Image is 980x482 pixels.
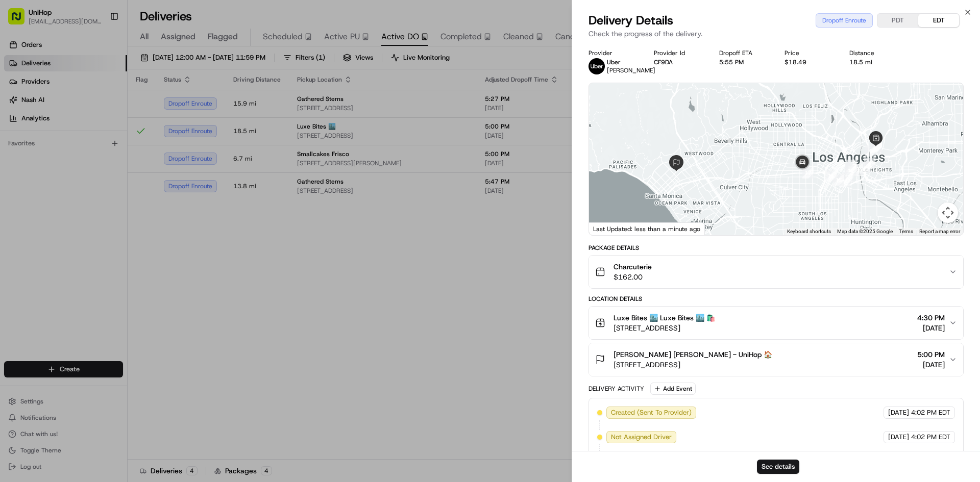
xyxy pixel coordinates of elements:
div: Price [785,49,834,57]
img: Nash [10,10,31,31]
div: 9 [846,160,857,171]
button: PDT [877,14,918,27]
span: Map data ©2025 Google [837,229,893,234]
span: [STREET_ADDRESS] [614,360,772,370]
div: 14 [839,176,850,187]
div: $18.49 [785,58,834,66]
div: 7 [860,162,871,173]
span: Charcuterie [614,262,652,272]
div: Location Details [589,295,964,303]
span: [DATE] [917,323,945,333]
img: 1736555255976-a54dd68f-1ca7-489b-9aae-adbdc363a1c4 [10,97,29,116]
div: Provider Id [654,49,703,57]
span: 4:02 PM EDT [911,433,950,442]
span: Created (Sent To Provider) [611,408,692,417]
span: [STREET_ADDRESS] [614,323,715,333]
div: 8 [852,164,863,175]
span: Luxe Bites 🏙️ Luxe Bites 🏙️ 🛍️ [614,313,715,323]
p: Welcome 👋 [10,41,186,57]
span: [PERSON_NAME] [PERSON_NAME] - UniHop 🏠 [614,349,772,360]
span: [DATE] [888,408,909,417]
div: 5 [865,145,876,157]
p: Check the progress of the delivery. [589,29,964,39]
img: Google [592,222,625,235]
span: 5:00 PM [917,349,945,360]
a: 💻API Documentation [82,144,168,162]
a: Report a map error [919,229,960,234]
div: Dropoff ETA [719,49,768,57]
span: 4:30 PM [917,313,945,323]
a: Powered byPylon [72,172,124,181]
div: 4 [871,141,882,153]
div: 11 [845,163,856,174]
a: Open this area in Google Maps (opens a new window) [592,222,625,235]
button: [PERSON_NAME] [PERSON_NAME] - UniHop 🏠[STREET_ADDRESS]5:00 PM[DATE] [589,343,963,376]
div: 17 [802,167,814,179]
div: We're available if you need us! [35,108,129,116]
button: Map camera controls [938,202,958,223]
input: Clear [27,66,168,77]
div: 💻 [86,149,94,157]
a: 📗Knowledge Base [6,144,82,162]
a: Terms [899,229,913,234]
button: Charcuterie$162.00 [589,256,963,288]
div: 5:55 PM [719,58,768,66]
button: Keyboard shortcuts [787,228,831,235]
div: Package Details [589,244,964,252]
span: API Documentation [96,148,164,158]
button: CF9DA [654,58,673,66]
button: EDT [918,14,959,27]
div: Start new chat [35,97,167,108]
div: Last Updated: less than a minute ago [589,222,705,235]
div: 15 [833,174,844,186]
div: 6 [864,158,875,169]
span: [DATE] [917,360,945,370]
div: Delivery Activity [589,385,644,393]
div: 18.5 mi [849,58,898,66]
div: 📗 [10,149,18,157]
button: Start new chat [174,100,186,113]
div: 10 [845,163,856,174]
span: 4:02 PM EDT [911,408,950,417]
div: 16 [825,170,837,182]
span: $162.00 [614,272,652,282]
span: Not Assigned Driver [611,433,672,442]
div: 12 [845,165,856,176]
div: Distance [849,49,898,57]
span: [PERSON_NAME] [607,66,655,74]
span: Knowledge Base [20,148,78,158]
div: 13 [842,172,853,183]
button: Luxe Bites 🏙️ Luxe Bites 🏙️ 🛍️[STREET_ADDRESS]4:30 PM[DATE] [589,307,963,339]
span: Delivery Details [589,12,673,29]
div: Provider [589,49,638,57]
img: uber-new-logo.jpeg [589,58,605,74]
span: [DATE] [888,433,909,442]
button: Add Event [650,383,696,395]
span: Uber [607,58,621,66]
button: See details [757,460,799,474]
span: Pylon [102,173,124,181]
